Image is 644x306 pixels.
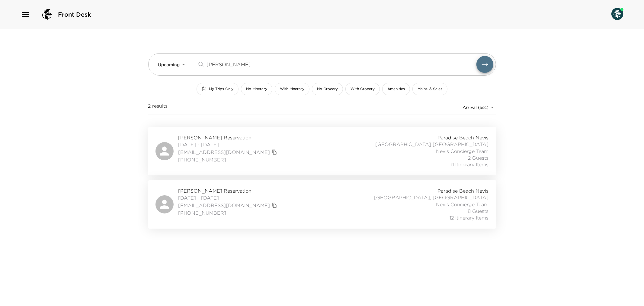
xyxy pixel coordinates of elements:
[463,105,489,110] span: Arrival (asc)
[351,86,375,92] span: With Grocery
[275,83,309,95] button: With Itinerary
[436,201,489,208] span: Nevis Concierge Team
[382,83,410,95] button: Amenities
[312,83,343,95] button: No Grocery
[148,127,496,175] a: [PERSON_NAME] Reservation[DATE] - [DATE][EMAIL_ADDRESS][DOMAIN_NAME]copy primary member email[PHO...
[418,86,442,92] span: Maint. & Sales
[148,103,168,112] span: 2 results
[178,187,279,194] span: [PERSON_NAME] Reservation
[209,86,233,92] span: My Trips Only
[241,83,272,95] button: No Itinerary
[197,83,239,95] button: My Trips Only
[178,134,279,141] span: [PERSON_NAME] Reservation
[450,214,489,221] span: 12 Itinerary Items
[387,86,405,92] span: Amenities
[317,86,338,92] span: No Grocery
[438,187,489,194] span: Paradise Beach Nevis
[451,161,489,168] span: 11 Itinerary Items
[207,61,476,68] input: Search by traveler, residence, or concierge
[178,156,279,163] span: [PHONE_NUMBER]
[178,194,279,201] span: [DATE] - [DATE]
[178,149,270,155] a: [EMAIL_ADDRESS][DOMAIN_NAME]
[376,141,489,148] span: [GEOGRAPHIC_DATA] [GEOGRAPHIC_DATA]
[438,134,489,141] span: Paradise Beach Nevis
[246,86,267,92] span: No Itinerary
[270,148,279,156] button: copy primary member email
[345,83,380,95] button: With Grocery
[412,83,447,95] button: Maint. & Sales
[178,141,279,148] span: [DATE] - [DATE]
[468,208,489,214] span: 8 Guests
[468,155,489,161] span: 2 Guests
[58,10,91,19] span: Front Desk
[611,8,623,20] img: User
[178,202,270,209] a: [EMAIL_ADDRESS][DOMAIN_NAME]
[148,180,496,229] a: [PERSON_NAME] Reservation[DATE] - [DATE][EMAIL_ADDRESS][DOMAIN_NAME]copy primary member email[PHO...
[178,210,279,216] span: [PHONE_NUMBER]
[436,148,489,155] span: Nevis Concierge Team
[40,7,54,22] img: logo
[270,201,279,210] button: copy primary member email
[374,194,489,201] span: [GEOGRAPHIC_DATA], [GEOGRAPHIC_DATA]
[158,62,180,67] span: Upcoming
[280,86,304,92] span: With Itinerary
